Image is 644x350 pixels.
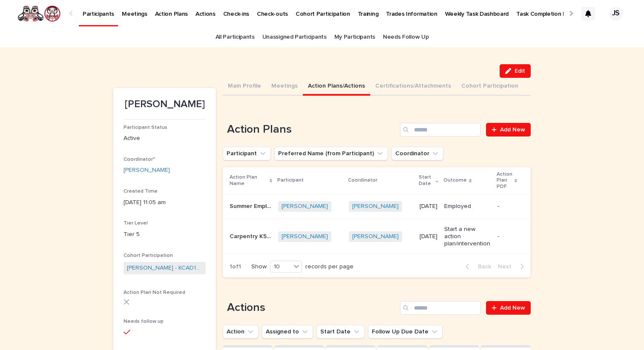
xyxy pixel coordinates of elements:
p: Active [124,134,206,143]
p: Tier 5 [124,230,206,239]
a: Needs Follow Up [383,27,428,47]
p: Coordinator [348,176,377,185]
p: 1 of 1 [223,256,248,277]
a: Unassigned Participants [262,27,327,47]
button: Preferred Name (from Participant) [274,147,388,160]
button: Main Profile [223,78,266,96]
button: Edit [500,64,531,78]
a: [PERSON_NAME] - KCAD13- [DATE] [127,264,202,273]
button: Cohort Participation [456,78,523,96]
input: Search [400,123,481,137]
a: [PERSON_NAME] [282,203,328,210]
button: Certifications/Attachments [370,78,456,96]
span: Add New [500,127,525,133]
button: Coordinator [391,147,443,160]
button: Next [494,263,531,270]
p: Carpentry K5T Pre-Apprenticeship Program [230,231,273,240]
div: 10 [270,262,291,271]
p: - [497,233,517,240]
p: Show [251,263,267,270]
button: Assigned to [262,325,313,339]
button: Meetings [266,78,303,96]
p: Action Plan PDF [497,170,512,191]
span: Next [498,264,517,270]
button: Action Plans/Actions [303,78,370,96]
span: Tier Level [124,221,148,226]
span: Add New [500,305,525,311]
button: Action [223,325,259,339]
span: Edit [515,68,525,74]
a: [PERSON_NAME] [124,166,170,175]
p: [DATE] [420,233,437,240]
span: Action Plan Not Required [124,290,185,295]
a: Add New [486,123,531,137]
p: Employed [444,203,490,210]
div: JS [609,7,623,20]
p: Action Plan Name [230,173,267,188]
tr: Summer EmploymentSummer Employment [PERSON_NAME] [PERSON_NAME] [DATE]Employed- [223,194,531,219]
p: [PERSON_NAME] [124,98,206,111]
button: Follow Up Due Date [368,325,443,339]
p: - [497,203,517,210]
a: All Participants [216,27,255,47]
span: Coordinator* [124,157,155,162]
a: My Participants [334,27,375,47]
h1: Action Plans [223,123,397,137]
span: Needs follow up [124,319,164,324]
a: [PERSON_NAME] [352,203,399,210]
button: Start Date [316,325,365,339]
a: [PERSON_NAME] [282,233,328,240]
tr: Carpentry K5T Pre-Apprenticeship ProgramCarpentry K5T Pre-Apprenticeship Program [PERSON_NAME] [P... [223,219,531,254]
p: Outcome [443,176,467,185]
p: [DATE] 11:05 am [124,198,206,207]
p: records per page [305,263,354,270]
p: Summer Employment [230,201,273,210]
a: [PERSON_NAME] [352,233,399,240]
button: Back [459,263,494,270]
a: Add New [486,301,531,315]
p: Participant [277,176,304,185]
h1: Actions [223,301,397,315]
span: Created Time [124,189,158,194]
input: Search [400,301,481,315]
p: [DATE] [420,203,437,210]
span: Back [473,264,491,270]
img: rNyI97lYS1uoOg9yXW8k [17,5,61,22]
span: Participant Status [124,125,167,130]
span: Cohort Participation [124,253,173,258]
p: Start a new action plan/intervention [444,226,490,247]
button: Participant [223,147,271,160]
p: Start Date [419,173,434,188]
